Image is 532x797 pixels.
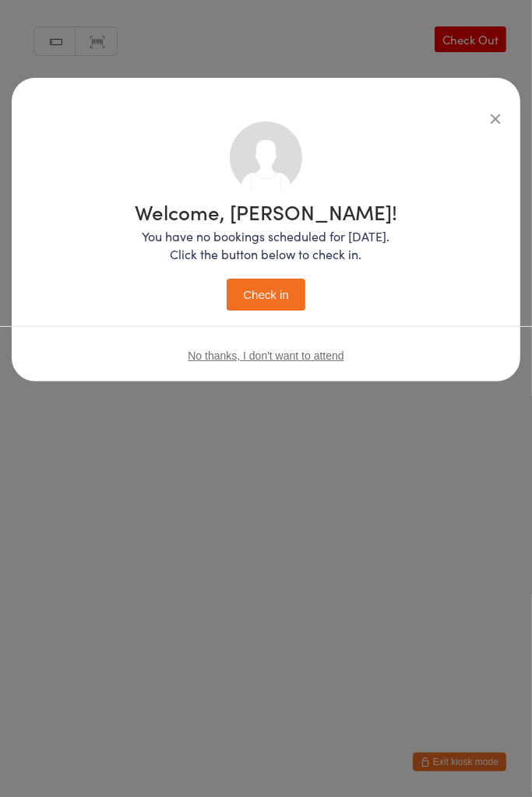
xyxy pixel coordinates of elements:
[230,121,302,194] img: no_photo.png
[227,279,305,311] button: Check in
[188,349,344,362] button: No thanks, I don't want to attend
[135,202,397,222] h1: Welcome, [PERSON_NAME]!
[135,227,397,263] p: You have no bookings scheduled for [DATE]. Click the button below to check in.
